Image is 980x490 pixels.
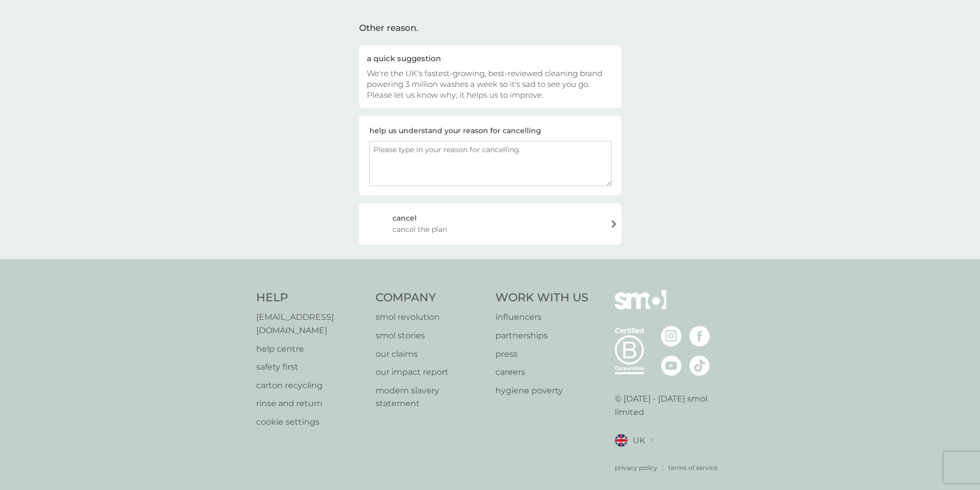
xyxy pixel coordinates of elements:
img: visit the smol Tiktok page [689,355,710,376]
a: smol stories [376,329,485,342]
h4: Work With Us [495,290,589,306]
img: visit the smol Facebook page [689,326,710,347]
a: partnerships [495,329,589,342]
img: select a new location [650,438,653,444]
img: visit the smol Youtube page [661,355,682,376]
span: cancel the plan [393,224,447,235]
a: carton recycling [256,379,366,392]
a: smol revolution [376,311,485,324]
a: our impact report [376,366,485,379]
h4: Help [256,290,366,306]
span: UK [633,434,645,447]
a: privacy policy [615,463,657,473]
div: cancel [393,212,417,224]
a: our claims [376,348,485,361]
a: safety first [256,360,366,374]
a: influencers [495,311,589,324]
div: Other reason. [359,21,621,35]
a: hygiene poverty [495,384,589,397]
a: terms of service [668,463,718,473]
a: [EMAIL_ADDRESS][DOMAIN_NAME] [256,311,366,337]
span: We're the UK's fastest-growing, best-reviewed cleaning brand powering 3 million washes a week so ... [367,68,602,100]
a: rinse and return [256,397,366,410]
h4: Company [376,290,485,306]
a: cookie settings [256,415,366,429]
p: © [DATE] - [DATE] smol limited [615,392,724,419]
img: visit the smol Instagram page [661,326,682,347]
img: smol [615,290,666,325]
div: a quick suggestion [367,53,614,64]
div: help us understand your reason for cancelling [369,125,541,136]
a: careers [495,366,589,379]
a: help centre [256,342,366,356]
a: press [495,348,589,361]
img: UK flag [615,434,628,447]
a: modern slavery statement [376,384,485,410]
